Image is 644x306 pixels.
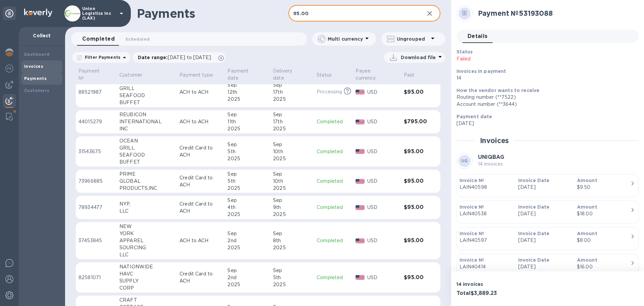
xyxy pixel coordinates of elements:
p: Payment № [78,68,105,82]
p: Download file [401,54,436,61]
div: 2025 [273,244,311,251]
div: Sep [227,197,268,204]
p: Delivery date [273,68,303,82]
div: 2nd [227,274,268,281]
div: 17th [273,118,311,125]
div: 11th [227,118,268,125]
p: USD [367,178,398,185]
p: Filter Payments [82,54,120,60]
b: Invoice № [460,178,484,183]
b: UG [461,158,468,163]
p: Status [317,72,332,79]
button: Invoice №LAIN40598Invoice Date[DATE]Amount$9.50 [457,174,639,197]
p: USD [367,118,398,125]
div: 10th [273,148,311,155]
p: Processing [317,88,342,95]
div: HAVC [119,270,174,277]
div: Sep [273,171,311,178]
div: PRODUCTS,INC [119,185,174,192]
p: USD [367,237,398,244]
p: Payee currency [356,68,389,82]
div: NYP, [119,201,174,208]
b: Status [457,49,473,54]
img: Logo [24,9,52,17]
b: Invoice Date [518,178,550,183]
p: ACH to ACH [179,89,222,96]
span: Payment № [78,68,114,82]
p: Customer [119,72,142,79]
p: Credit Card to ACH [179,270,222,285]
div: 2025 [273,211,311,218]
span: Payee currency [356,68,398,82]
div: Sep [227,111,268,118]
div: Sep [273,230,311,237]
div: 10th [273,178,311,185]
span: Completed [82,34,115,44]
div: Date range:[DATE] to [DATE] [132,52,225,63]
p: 44015279 [78,118,114,125]
p: 88521987 [78,89,114,96]
div: 2025 [227,281,268,288]
b: How the vendor wants to receive [457,88,540,93]
div: $9.50 [577,184,630,191]
p: Completed [317,204,350,211]
b: Invoice Date [518,257,550,263]
p: Completed [317,274,350,281]
p: [DATE] [518,237,572,244]
div: $8.00 [577,237,630,244]
div: 5th [273,274,311,281]
span: Payment date [227,68,268,82]
div: 5th [227,178,268,185]
img: USD [356,149,365,154]
div: 2025 [227,125,268,132]
p: USD [367,204,398,211]
div: INC [119,125,174,132]
div: PRIME [119,171,174,178]
p: LAIN40597 [460,237,513,244]
div: NATIONWIDE [119,263,174,270]
span: Status [317,72,340,79]
p: [DATE] [518,263,572,270]
b: Invoice Date [518,204,550,210]
span: Details [468,32,488,41]
div: 2025 [273,125,311,132]
h2: Invoices [480,136,509,145]
div: OCEAN [119,137,174,144]
img: USD [356,120,365,124]
h3: $795.00 [404,119,427,125]
b: Amount [577,257,597,263]
div: GRILL [119,144,174,151]
h3: $95.00 [404,89,427,95]
b: Payment date [457,114,492,119]
p: 14 invoices [478,161,504,168]
img: USD [356,275,365,280]
div: REUBICON [119,111,174,118]
div: Sep [273,197,311,204]
div: 2025 [273,281,311,288]
b: Invoices in payment [457,69,506,74]
h3: $95.00 [404,204,427,211]
div: INTERNATIONAL [119,118,174,125]
div: LLC [119,251,174,258]
b: Amount [577,231,597,236]
div: Routing number (**7522) [457,94,633,101]
p: Failed [457,55,575,62]
b: Customers [24,88,50,93]
h1: Payments [137,6,288,20]
h3: $95.00 [404,274,427,281]
div: 2025 [227,155,268,162]
div: GRILL [119,85,174,92]
div: Sep [273,111,311,118]
div: $16.00 [577,263,630,270]
div: 8th [273,237,311,244]
div: 2nd [227,237,268,244]
h3: Total $3,889.23 [457,290,545,297]
b: Invoice № [460,231,484,236]
img: USD [356,179,365,184]
div: SOURCING [119,244,174,251]
div: 2025 [227,185,268,192]
div: Sep [273,82,311,89]
p: Payment type [179,72,213,79]
h3: $95.00 [404,237,427,244]
div: 5th [227,148,268,155]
